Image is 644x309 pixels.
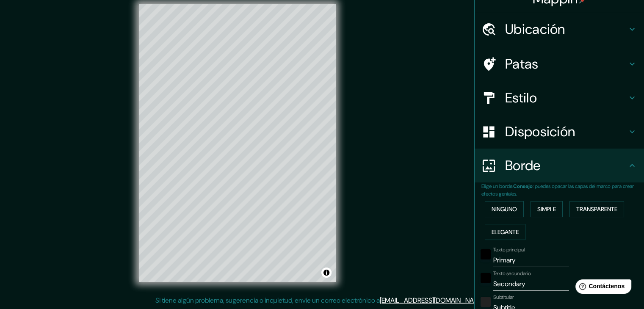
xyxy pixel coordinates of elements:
[475,12,644,46] div: Ubicación
[493,294,514,301] font: Subtitular
[505,55,539,73] font: Patas
[481,273,491,283] button: negro
[492,205,517,213] font: Ninguno
[481,297,491,307] button: color-222222
[481,249,491,259] button: negro
[505,157,541,174] font: Borde
[493,270,531,277] font: Texto secundario
[493,246,525,253] font: Texto principal
[531,201,563,217] button: Simple
[485,201,524,217] button: Ninguno
[481,183,513,190] font: Elige un borde.
[475,47,644,81] div: Patas
[576,205,617,213] font: Transparente
[321,268,332,278] button: Activar o desactivar atribución
[475,81,644,115] div: Estilo
[505,123,575,141] font: Disposición
[569,276,635,300] iframe: Lanzador de widgets de ayuda
[492,228,519,236] font: Elegante
[513,183,533,190] font: Consejo
[475,115,644,149] div: Disposición
[481,183,634,197] font: : puedes opacar las capas del marco para crear efectos geniales.
[155,296,380,305] font: Si tiene algún problema, sugerencia o inquietud, envíe un correo electrónico a
[485,224,525,240] button: Elegante
[505,20,565,38] font: Ubicación
[505,89,537,107] font: Estilo
[569,201,624,217] button: Transparente
[475,149,644,182] div: Borde
[380,296,484,305] a: [EMAIL_ADDRESS][DOMAIN_NAME]
[537,205,556,213] font: Simple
